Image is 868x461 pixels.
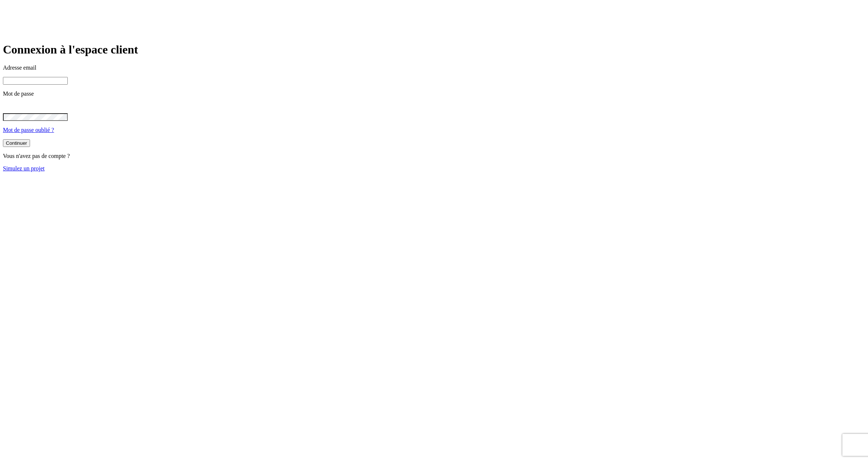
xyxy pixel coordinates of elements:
p: Vous n'avez pas de compte ? [3,153,865,159]
button: Continuer [3,139,30,147]
a: Mot de passe oublié ? [3,127,54,133]
a: Simulez un projet [3,165,45,172]
div: Continuer [6,140,27,146]
h1: Connexion à l'espace client [3,43,865,56]
p: Adresse email [3,64,865,71]
p: Mot de passe [3,91,865,97]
